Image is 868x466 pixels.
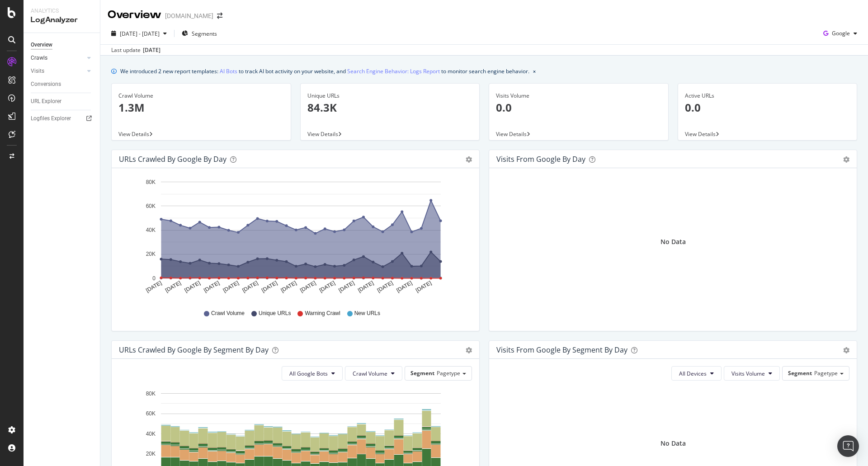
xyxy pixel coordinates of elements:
[31,40,94,50] a: Overview
[466,347,472,353] div: gear
[299,280,317,294] text: [DATE]
[164,280,182,294] text: [DATE]
[338,280,356,294] text: [DATE]
[111,66,857,76] div: info banner
[178,26,221,41] button: Segments
[354,310,380,317] span: New URLs
[685,130,716,138] span: View Details
[31,80,94,89] a: Conversions
[31,80,61,89] div: Conversions
[496,92,661,100] div: Visits Volume
[679,370,707,377] span: All Devices
[289,370,328,377] span: All Google Bots
[282,366,343,381] button: All Google Bots
[357,280,375,294] text: [DATE]
[410,369,434,377] span: Segment
[345,366,402,381] button: Crawl Volume
[31,114,71,123] div: Logfiles Explorer
[685,92,850,100] div: Active URLs
[111,46,160,54] div: Last update
[152,275,156,282] text: 0
[108,7,161,23] div: Overview
[318,280,336,294] text: [DATE]
[496,100,661,115] p: 0.0
[119,345,269,354] div: URLs Crawled by Google By Segment By Day
[31,7,93,15] div: Analytics
[31,97,94,106] a: URL Explorer
[531,65,538,78] button: close banner
[222,280,240,294] text: [DATE]
[466,156,472,163] div: gear
[145,280,163,294] text: [DATE]
[496,155,585,164] div: Visits from Google by day
[260,280,278,294] text: [DATE]
[31,53,85,63] a: Crawls
[146,227,156,233] text: 40K
[118,92,284,100] div: Crawl Volume
[496,345,627,354] div: Visits from Google By Segment By Day
[660,237,686,246] div: No Data
[146,391,156,397] text: 80K
[118,100,284,115] p: 1.3M
[31,15,93,25] div: LogAnalyzer
[146,251,156,258] text: 20K
[119,155,226,164] div: URLs Crawled by Google by day
[220,66,237,76] a: AI Bots
[837,435,859,457] div: Open Intercom Messenger
[280,280,298,294] text: [DATE]
[347,66,440,76] a: Search Engine Behavior: Logs Report
[376,280,394,294] text: [DATE]
[203,280,221,294] text: [DATE]
[217,13,222,19] div: arrow-right-arrow-left
[788,369,812,377] span: Segment
[415,280,433,294] text: [DATE]
[307,130,338,138] span: View Details
[307,100,473,115] p: 84.3K
[353,370,387,377] span: Crawl Volume
[108,26,170,41] button: [DATE] - [DATE]
[146,410,156,417] text: 60K
[685,100,850,115] p: 0.0
[184,280,202,294] text: [DATE]
[146,203,156,209] text: 60K
[146,431,156,437] text: 40K
[120,66,529,76] div: We introduced 2 new report templates: to track AI bot activity on your website, and to monitor se...
[671,366,722,381] button: All Devices
[437,369,460,377] span: Pagetype
[31,66,44,76] div: Visits
[305,310,340,317] span: Warning Crawl
[146,451,156,457] text: 20K
[165,11,213,20] div: [DOMAIN_NAME]
[119,175,469,301] svg: A chart.
[118,130,149,138] span: View Details
[259,310,291,317] span: Unique URLs
[31,53,47,63] div: Crawls
[731,370,765,377] span: Visits Volume
[31,97,61,106] div: URL Explorer
[395,280,413,294] text: [DATE]
[211,310,245,317] span: Crawl Volume
[820,26,861,41] button: Google
[724,366,780,381] button: Visits Volume
[120,30,160,38] span: [DATE] - [DATE]
[307,92,473,100] div: Unique URLs
[660,439,686,448] div: No Data
[143,46,160,54] div: [DATE]
[814,369,838,377] span: Pagetype
[31,114,94,123] a: Logfiles Explorer
[31,40,52,50] div: Overview
[496,130,527,138] span: View Details
[832,29,850,37] span: Google
[843,156,849,163] div: gear
[843,347,849,353] div: gear
[192,30,217,38] span: Segments
[31,66,85,76] a: Visits
[241,280,259,294] text: [DATE]
[146,179,156,185] text: 80K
